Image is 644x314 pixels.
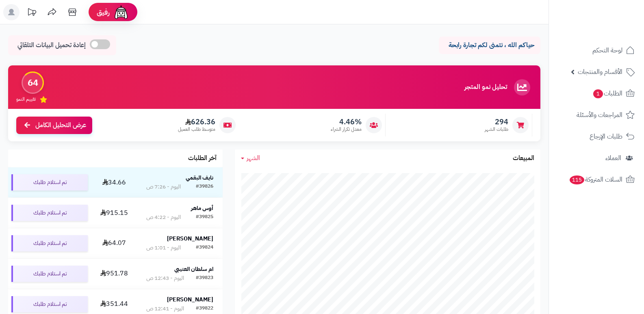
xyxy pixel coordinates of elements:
[554,127,639,146] a: طلبات الإرجاع
[485,117,508,126] span: 294
[186,173,213,182] strong: نايف البقمي
[191,204,213,212] strong: أوس ماهر
[554,105,639,125] a: المراجعات والأسئلة
[592,45,622,56] span: لوحة التحكم
[11,235,88,251] div: تم استلام طلبك
[196,274,213,282] div: #39823
[590,131,622,142] span: طلبات الإرجاع
[554,148,639,168] a: العملاء
[11,266,88,282] div: تم استلام طلبك
[146,305,184,313] div: اليوم - 12:41 ص
[178,117,215,126] span: 626.36
[464,84,507,91] h3: تحليل نمو المتجر
[485,126,508,133] span: طلبات الشهر
[146,274,184,282] div: اليوم - 12:43 ص
[593,89,603,98] span: 1
[605,152,621,164] span: العملاء
[11,174,88,191] div: تم استلام طلبك
[188,155,217,162] h3: آخر الطلبات
[167,234,213,243] strong: [PERSON_NAME]
[16,117,92,134] a: عرض التحليل الكامل
[331,117,362,126] span: 4.46%
[241,154,260,163] a: الشهر
[554,41,639,60] a: لوحة التحكم
[11,296,88,312] div: تم استلام طلبك
[554,84,639,103] a: الطلبات1
[554,170,639,189] a: السلات المتروكة115
[11,205,88,221] div: تم استلام طلبك
[113,4,129,20] img: ai-face.png
[569,174,622,185] span: السلات المتروكة
[35,121,86,130] span: عرض التحليل الكامل
[97,7,110,17] span: رفيق
[178,126,215,133] span: متوسط طلب العميل
[445,41,534,50] p: حياكم الله ، نتمنى لكم تجارة رابحة
[22,4,42,22] a: تحديثات المنصة
[247,153,260,163] span: الشهر
[16,96,36,103] span: تقييم النمو
[91,198,137,228] td: 915.15
[592,88,622,99] span: الطلبات
[578,66,622,78] span: الأقسام والمنتجات
[91,167,137,197] td: 34.66
[196,183,213,191] div: #39826
[196,305,213,313] div: #39822
[196,244,213,252] div: #39824
[146,213,181,221] div: اليوم - 4:22 ص
[17,41,86,50] span: إعادة تحميل البيانات التلقائي
[513,155,534,162] h3: المبيعات
[91,228,137,258] td: 64.07
[331,126,362,133] span: معدل تكرار الشراء
[146,183,181,191] div: اليوم - 7:26 ص
[196,213,213,221] div: #39825
[146,244,181,252] div: اليوم - 1:01 ص
[174,265,213,273] strong: ام سلطان العتيبي
[577,109,622,121] span: المراجعات والأسئلة
[91,259,137,289] td: 951.78
[167,295,213,304] strong: [PERSON_NAME]
[570,175,584,184] span: 115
